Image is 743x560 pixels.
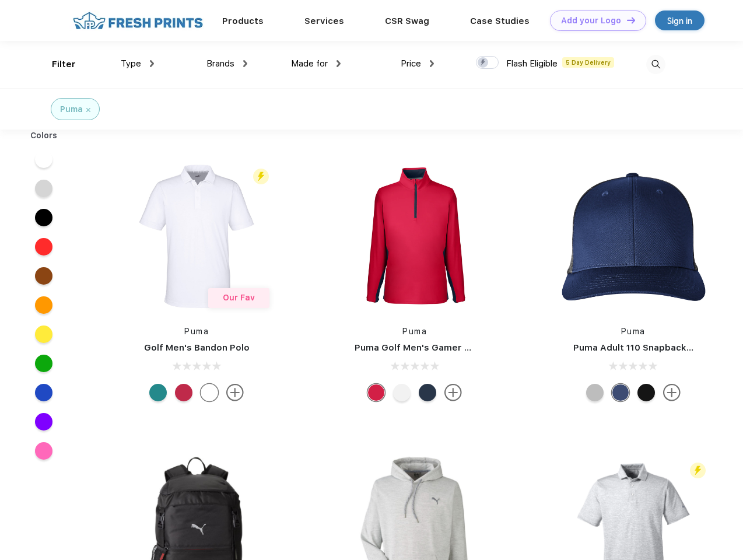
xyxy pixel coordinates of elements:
img: flash_active_toggle.svg [253,169,269,184]
a: Puma [621,327,646,336]
div: Puma [60,103,83,116]
img: func=resize&h=266 [556,159,711,314]
img: dropdown.png [430,60,434,67]
img: func=resize&h=266 [337,159,492,314]
img: fo%20logo%202.webp [69,10,206,31]
img: more.svg [444,384,462,401]
div: Filter [52,58,76,71]
img: more.svg [663,384,681,401]
a: Puma [184,327,209,336]
a: Services [304,16,344,26]
div: Colors [22,129,66,142]
div: Bright White [393,384,411,401]
span: Made for [291,58,328,69]
div: Ski Patrol [367,384,385,401]
img: dropdown.png [150,60,154,67]
span: Flash Eligible [506,58,558,69]
div: Add your Logo [561,16,621,26]
img: desktop_search.svg [646,55,665,74]
img: dropdown.png [243,60,247,67]
span: Type [121,58,141,69]
div: Green Lagoon [149,384,167,401]
div: Pma Blk with Pma Blk [637,384,655,401]
img: func=resize&h=266 [119,159,274,314]
div: Peacoat Qut Shd [612,384,629,401]
div: Bright White [201,384,218,401]
a: Sign in [655,10,705,30]
img: more.svg [226,384,244,401]
span: Price [401,58,421,69]
a: Golf Men's Bandon Polo [144,342,250,353]
img: flash_active_toggle.svg [690,463,706,478]
a: CSR Swag [385,16,429,26]
div: Navy Blazer [419,384,436,401]
img: DT [627,17,635,23]
div: Sign in [667,14,692,27]
a: Puma [402,327,427,336]
a: Puma Golf Men's Gamer Golf Quarter-Zip [355,342,539,353]
span: 5 Day Delivery [562,57,614,68]
div: Quarry with Brt Whit [586,384,604,401]
div: Ski Patrol [175,384,192,401]
img: dropdown.png [337,60,341,67]
span: Brands [206,58,234,69]
span: Our Fav [223,293,255,302]
a: Products [222,16,264,26]
img: filter_cancel.svg [86,108,90,112]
